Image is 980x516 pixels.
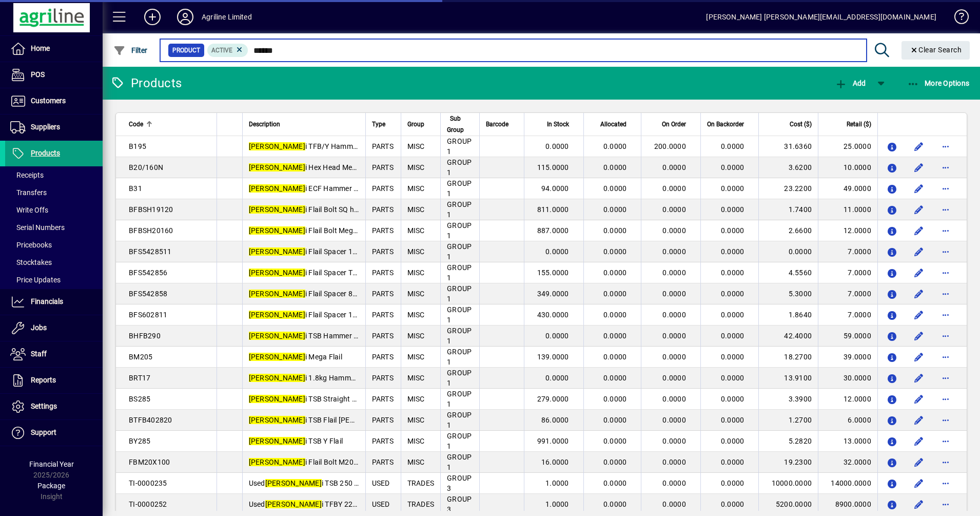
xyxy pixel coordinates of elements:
button: Add [136,8,169,26]
span: i TSB Hammer Flail [249,332,367,340]
span: BHFB290 [129,332,161,340]
span: 0.0000 [603,205,627,214]
td: 42.4000 [758,326,818,347]
span: MISC [407,290,425,298]
span: BFS602811 [129,311,167,319]
span: POS [31,70,45,79]
span: Add [835,79,866,87]
span: 0.0000 [603,437,627,445]
span: Code [129,119,143,130]
span: 0.0000 [721,374,744,382]
button: Edit [911,307,927,323]
span: Filter [113,46,148,54]
div: On Backorder [707,119,754,130]
td: 7.0000 [818,262,877,283]
button: Edit [911,243,927,260]
button: Edit [911,391,927,407]
em: [PERSON_NAME] [249,290,305,298]
td: 7.0000 [818,304,877,326]
button: More options [937,138,954,155]
button: More options [937,307,954,323]
span: Price Updates [10,276,61,284]
td: 25.0000 [818,136,877,157]
div: Products [110,75,182,91]
span: 0.0000 [545,332,569,340]
a: Serial Numbers [5,219,103,236]
a: Receipts [5,166,103,184]
span: 0.0000 [603,353,627,361]
button: Edit [911,349,927,365]
span: Pricebooks [10,241,52,249]
td: 0.0000 [758,241,818,262]
span: GROUP 1 [447,327,472,345]
td: 19.2300 [758,452,818,473]
span: On Order [662,119,686,130]
span: GROUP 1 [447,369,472,387]
span: 349.0000 [537,290,569,298]
mat-chip: Activation Status: Active [207,44,248,57]
span: MISC [407,311,425,319]
em: [PERSON_NAME] [249,374,305,382]
span: Reports [31,376,56,384]
a: Suppliers [5,114,103,140]
td: 1.2700 [758,410,818,431]
span: In Stock [547,119,569,130]
div: Description [249,119,359,130]
button: Edit [911,454,927,470]
em: [PERSON_NAME] [249,311,305,319]
span: 0.0000 [662,332,686,340]
span: 0.0000 [603,247,627,256]
span: 0.0000 [662,205,686,214]
span: BS285 [129,395,150,403]
span: PARTS [372,374,394,382]
button: More options [937,285,954,302]
span: 86.0000 [541,416,569,424]
button: More options [937,201,954,218]
span: 0.0000 [662,184,686,193]
span: 0.0000 [603,332,627,340]
span: 0.0000 [662,416,686,424]
button: Edit [911,180,927,197]
td: 39.0000 [818,347,877,368]
span: 0.0000 [603,226,627,235]
span: MISC [407,226,425,235]
span: 430.0000 [537,311,569,319]
em: [PERSON_NAME] [249,163,305,171]
td: 31.6360 [758,136,818,157]
span: Write Offs [10,206,48,214]
span: GROUP 1 [447,263,472,282]
span: PARTS [372,395,394,403]
span: 0.0000 [603,184,627,193]
span: i Hex Head Mega Flail Bolt & Nyloc Nut [249,163,432,171]
td: 6.0000 [818,410,877,431]
div: [PERSON_NAME] [PERSON_NAME][EMAIL_ADDRESS][DOMAIN_NAME] [706,9,936,25]
span: GROUP 1 [447,432,472,450]
button: Edit [911,264,927,281]
button: More options [937,496,954,512]
button: More options [937,243,954,260]
span: 279.0000 [537,395,569,403]
span: BFBSH20160 [129,226,173,235]
div: Code [129,119,210,130]
span: MISC [407,142,425,150]
span: 0.0000 [721,416,744,424]
span: i TSB Flail [PERSON_NAME] 40mm [249,416,418,424]
span: 0.0000 [721,163,744,171]
span: PARTS [372,184,394,193]
span: i Flail Spacer 11mm x 54x28.5 [249,247,404,256]
span: 0.0000 [603,163,627,171]
span: 0.0000 [662,290,686,298]
td: 3.6200 [758,157,818,178]
span: 0.0000 [545,374,569,382]
em: [PERSON_NAME] [249,184,305,193]
td: 2.6600 [758,220,818,241]
span: Product [172,45,200,55]
span: 0.0000 [662,247,686,256]
span: 0.0000 [721,184,744,193]
span: i TSB Straight Flail [249,395,365,403]
span: Serial Numbers [10,223,65,232]
button: More options [937,222,954,239]
span: PARTS [372,247,394,256]
span: 0.0000 [603,311,627,319]
button: Edit [911,412,927,428]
